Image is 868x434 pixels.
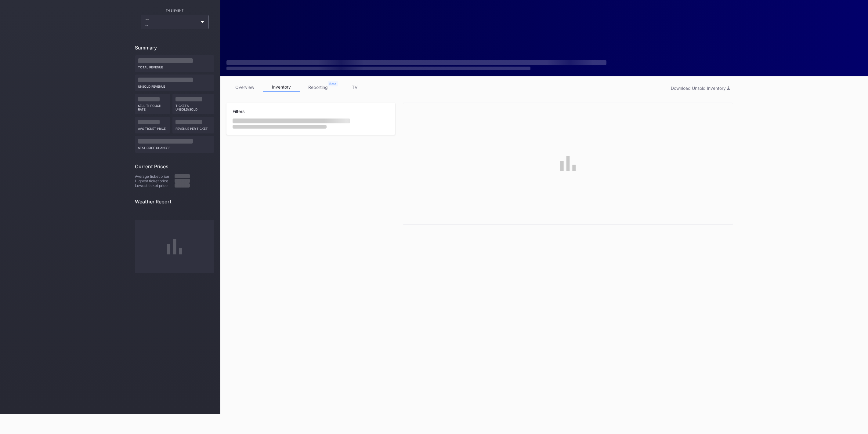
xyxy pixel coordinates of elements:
[233,109,389,114] div: Filters
[135,45,214,51] div: Summary
[175,101,212,111] div: Tickets Unsold/Sold
[668,84,733,92] button: Download Unsold Inventory
[138,101,167,111] div: Sell Through Rate
[138,63,211,69] div: Total Revenue
[138,124,167,130] div: Avg ticket price
[135,199,214,205] div: Weather Report
[135,9,214,12] div: This Event
[175,124,212,130] div: Revenue per ticket
[138,82,211,88] div: Unsold Revenue
[226,82,263,92] a: overview
[145,24,198,27] div: --
[336,82,373,92] a: TV
[263,82,300,92] a: inventory
[135,179,175,183] div: Highest ticket price
[671,86,730,91] div: Download Unsold Inventory
[138,144,211,150] div: seat price changes
[135,183,175,188] div: Lowest ticket price
[135,163,214,170] div: Current Prices
[145,17,198,27] div: --
[300,82,336,92] a: reporting
[135,174,175,179] div: Average ticket price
